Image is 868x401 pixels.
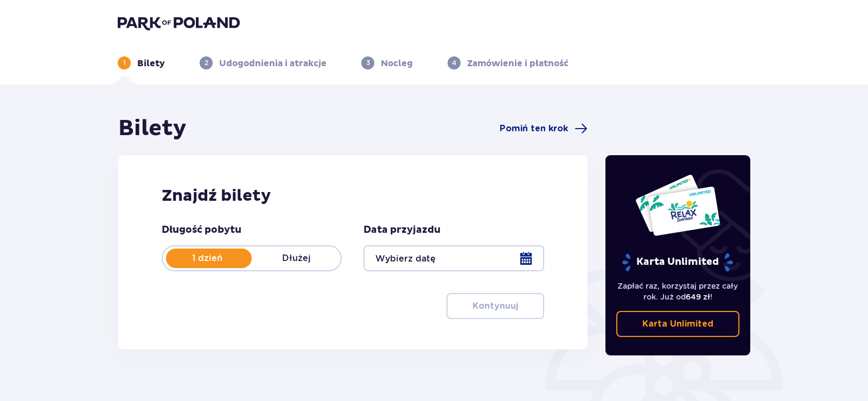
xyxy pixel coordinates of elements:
p: 1 [123,58,126,68]
p: Bilety [137,58,165,69]
p: 3 [366,58,370,68]
p: Długość pobytu [162,224,241,237]
p: 2 [205,58,208,68]
a: Pomiń ten krok [500,122,588,135]
p: Karta Unlimited [621,253,734,272]
p: Kontynuuj [473,300,518,312]
button: Kontynuuj [446,293,544,319]
h2: Znajdź bilety [162,186,544,206]
p: 1 dzień [163,252,252,264]
a: Karta Unlimited [616,311,740,337]
p: Udogodnienia i atrakcje [219,58,327,69]
p: Karta Unlimited [642,318,713,330]
p: Zapłać raz, korzystaj przez cały rok. Już od ! [616,281,740,302]
p: Nocleg [381,58,413,69]
h1: Bilety [118,115,187,142]
span: Pomiń ten krok [500,123,568,135]
img: Park of Poland logo [118,15,240,30]
p: Zamówienie i płatność [467,58,569,69]
p: Data przyjazdu [363,224,441,237]
p: Dłużej [252,252,341,264]
span: 649 zł [686,292,710,301]
p: 4 [452,58,456,68]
